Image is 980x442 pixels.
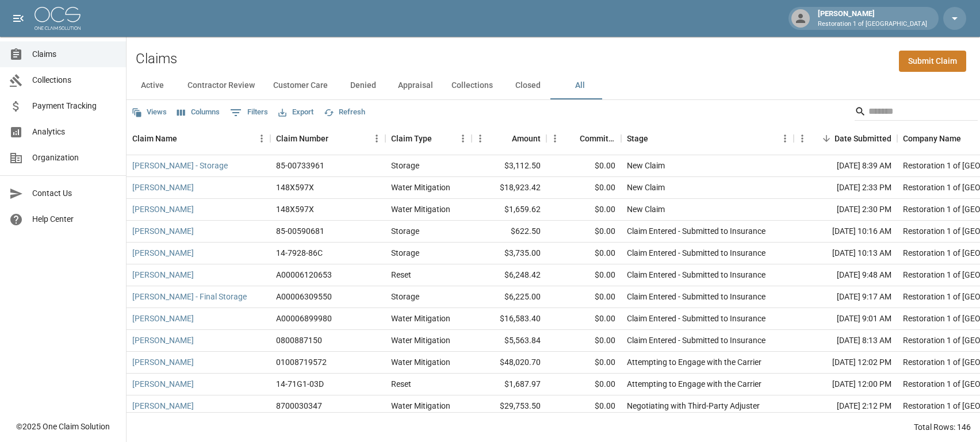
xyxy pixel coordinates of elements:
button: Menu [472,130,489,147]
a: [PERSON_NAME] [132,400,194,412]
div: Claim Entered - Submitted to Insurance [627,335,765,346]
div: $0.00 [546,264,621,286]
div: $0.00 [546,308,621,330]
div: [PERSON_NAME] [813,8,932,29]
div: $5,563.84 [472,330,546,352]
div: 85-00590681 [276,225,324,237]
div: [DATE] 9:17 AM [794,286,897,308]
button: Menu [776,130,794,147]
div: Storage [391,247,419,259]
button: Menu [546,130,564,147]
div: A00006309550 [276,291,332,302]
div: $48,020.70 [472,352,546,374]
div: $0.00 [546,330,621,352]
div: Reset [391,378,411,390]
div: $0.00 [546,199,621,221]
div: New Claim [627,203,665,215]
div: $16,583.40 [472,308,546,330]
div: Company Name [903,122,961,155]
button: Sort [177,130,193,147]
button: Active [127,72,178,99]
div: 0800887150 [276,335,322,346]
div: New Claim [627,182,665,193]
div: [DATE] 2:30 PM [794,199,897,221]
a: [PERSON_NAME] [132,356,194,368]
div: Claim Number [276,122,328,155]
button: All [554,72,606,99]
button: Menu [794,130,811,147]
div: [DATE] 12:00 PM [794,374,897,395]
div: © 2025 One Claim Solution [16,421,110,432]
span: Organization [32,152,117,164]
div: 14-71G1-03D [276,378,324,390]
a: [PERSON_NAME] [132,182,194,193]
div: $0.00 [546,155,621,177]
div: Storage [391,225,419,237]
button: Show filters [227,103,271,122]
span: Contact Us [32,187,117,199]
div: Attempting to Engage with the Carrier [627,356,761,368]
div: Claim Type [391,122,432,155]
a: Submit Claim [899,51,966,72]
div: Total Rows: 146 [914,421,971,433]
div: [DATE] 2:12 PM [794,395,897,417]
div: 14-7928-86C [276,247,323,259]
div: Claim Entered - Submitted to Insurance [627,269,765,280]
div: Claim Number [270,122,385,155]
div: 148X597X [276,203,314,215]
a: [PERSON_NAME] - Storage [132,160,228,171]
div: $0.00 [546,286,621,308]
div: Claim Name [127,122,270,155]
div: 148X597X [276,182,314,193]
div: [DATE] 9:48 AM [794,264,897,286]
div: Water Mitigation [391,335,450,346]
button: Menu [253,130,270,147]
button: Sort [961,130,977,147]
div: A00006899980 [276,313,332,324]
div: $3,112.50 [472,155,546,177]
div: Claim Entered - Submitted to Insurance [627,313,765,324]
button: Menu [454,130,472,147]
span: Collections [32,74,117,86]
span: Claims [32,48,117,60]
div: Storage [391,291,419,302]
span: Payment Tracking [32,100,117,112]
button: Sort [648,130,664,147]
div: Claim Entered - Submitted to Insurance [627,291,765,302]
div: Water Mitigation [391,182,450,193]
span: Analytics [32,126,117,138]
img: ocs-logo-white-transparent.png [35,7,81,30]
a: [PERSON_NAME] - Final Storage [132,291,247,302]
div: [DATE] 9:01 AM [794,308,897,330]
button: Sort [818,130,834,147]
div: $1,659.62 [472,199,546,221]
div: Amount [512,122,541,155]
div: New Claim [627,160,665,171]
button: Sort [328,130,344,147]
button: Menu [368,130,385,147]
a: [PERSON_NAME] [132,378,194,390]
div: [DATE] 8:39 AM [794,155,897,177]
div: Date Submitted [834,122,891,155]
button: open drawer [7,7,30,30]
div: Water Mitigation [391,356,450,368]
a: [PERSON_NAME] [132,203,194,215]
div: 8700030347 [276,400,322,412]
div: dynamic tabs [127,72,980,99]
button: Refresh [321,103,368,121]
div: Stage [627,122,648,155]
button: Sort [496,130,512,147]
div: $18,923.42 [472,177,546,199]
div: 01008719572 [276,356,327,368]
div: Storage [391,160,419,171]
a: [PERSON_NAME] [132,313,194,324]
div: Water Mitigation [391,313,450,324]
button: Sort [432,130,448,147]
button: Collections [442,72,502,99]
div: $6,225.00 [472,286,546,308]
div: $0.00 [546,221,621,243]
div: Date Submitted [794,122,897,155]
p: Restoration 1 of [GEOGRAPHIC_DATA] [818,20,927,29]
div: Claim Entered - Submitted to Insurance [627,247,765,259]
div: Search [855,102,978,123]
